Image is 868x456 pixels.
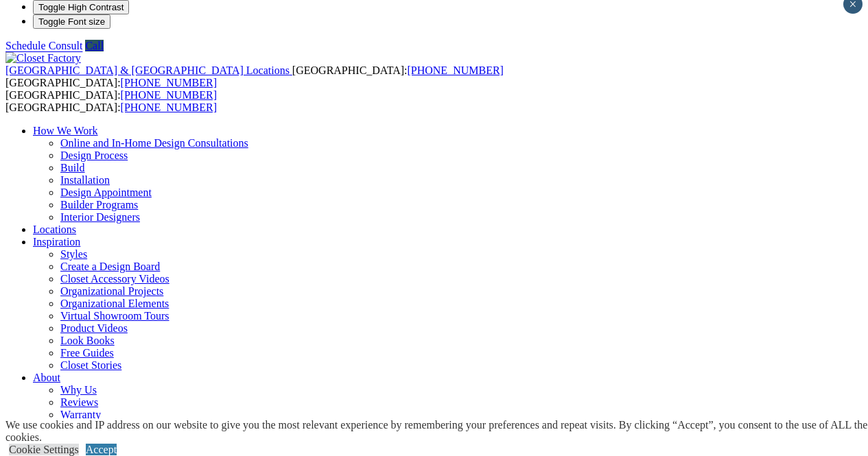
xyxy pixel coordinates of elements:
[60,149,128,161] a: Design Process
[60,261,160,272] a: Create a Design Board
[60,310,169,322] a: Virtual Showroom Tours
[60,409,101,420] a: Warranty
[121,89,217,101] a: [PHONE_NUMBER]
[60,137,248,149] a: Online and In-Home Design Consultations
[9,444,79,455] a: Cookie Settings
[60,298,169,309] a: Organizational Elements
[33,224,76,235] a: Locations
[60,359,121,371] a: Closet Stories
[60,174,110,186] a: Installation
[121,77,217,88] a: [PHONE_NUMBER]
[60,335,115,346] a: Look Books
[5,419,868,444] div: We use cookies and IP address on our website to give you the most relevant experience by remember...
[60,162,85,173] a: Build
[5,64,290,76] span: [GEOGRAPHIC_DATA] & [GEOGRAPHIC_DATA] Locations
[38,2,124,12] span: Toggle High Contrast
[60,199,138,211] a: Builder Programs
[60,285,163,297] a: Organizational Projects
[5,64,504,88] span: [GEOGRAPHIC_DATA]: [GEOGRAPHIC_DATA]:
[60,347,114,359] a: Free Guides
[60,211,140,223] a: Interior Designers
[33,236,80,248] a: Inspiration
[38,16,105,27] span: Toggle Font size
[121,101,217,113] a: [PHONE_NUMBER]
[60,273,169,285] a: Closet Accessory Videos
[60,384,97,396] a: Why Us
[60,187,152,198] a: Design Appointment
[5,52,81,64] img: Closet Factory
[60,248,87,260] a: Styles
[33,372,60,383] a: About
[60,322,128,334] a: Product Videos
[86,444,117,455] a: Accept
[5,64,292,76] a: [GEOGRAPHIC_DATA] & [GEOGRAPHIC_DATA] Locations
[33,14,110,29] button: Toggle Font size
[407,64,503,76] a: [PHONE_NUMBER]
[33,125,98,136] a: How We Work
[5,89,217,113] span: [GEOGRAPHIC_DATA]: [GEOGRAPHIC_DATA]:
[5,40,82,51] a: Schedule Consult
[85,40,104,51] a: Call
[60,396,98,408] a: Reviews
